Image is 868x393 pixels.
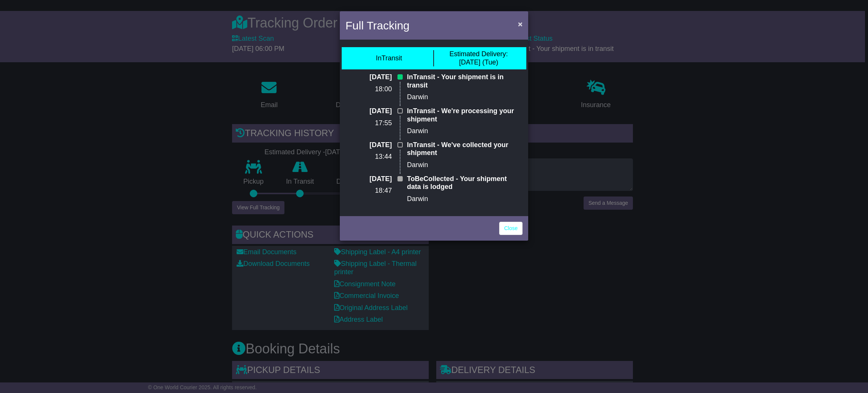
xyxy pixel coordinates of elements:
p: 17:55 [345,119,392,127]
p: Darwin [407,93,523,101]
p: 13:44 [345,153,392,161]
p: [DATE] [345,175,392,183]
p: 18:00 [345,85,392,94]
p: InTransit - We've collected your shipment [407,141,523,157]
span: × [518,20,523,28]
p: InTransit - We're processing your shipment [407,107,523,123]
p: 18:47 [345,187,392,195]
p: [DATE] [345,107,392,115]
p: Darwin [407,127,523,135]
p: InTransit - Your shipment is in transit [407,73,523,89]
div: [DATE] (Tue) [449,50,508,66]
p: [DATE] [345,73,392,81]
button: Close [514,16,526,32]
p: ToBeCollected - Your shipment data is lodged [407,175,523,191]
div: InTransit [376,54,402,63]
p: [DATE] [345,141,392,149]
h4: Full Tracking [345,17,410,34]
a: Close [499,222,523,235]
p: Darwin [407,161,523,169]
p: Darwin [407,195,523,203]
span: Estimated Delivery: [449,50,508,58]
